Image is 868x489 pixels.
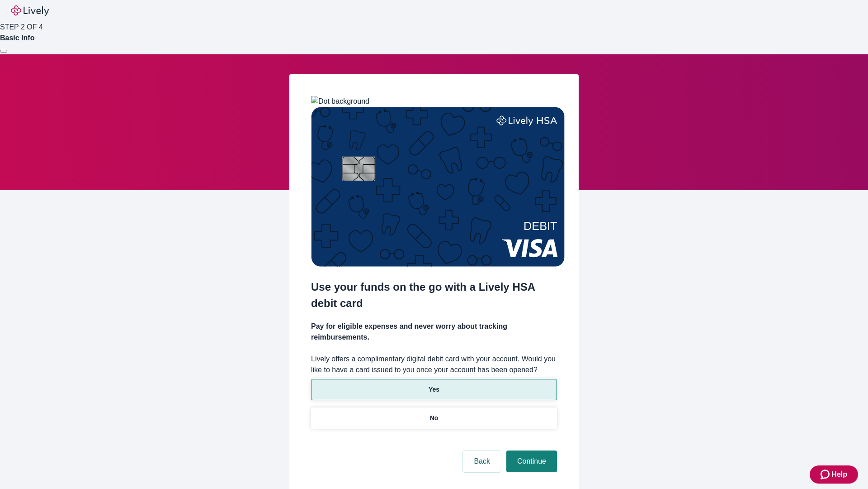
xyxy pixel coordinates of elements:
[429,385,439,394] p: Yes
[821,469,831,480] svg: Zendesk support icon
[311,107,565,267] img: Debit card
[311,96,369,107] img: Dot background
[311,379,557,400] button: Yes
[831,469,847,480] span: Help
[311,354,557,375] label: Lively offers a complimentary digital debit card with your account. Would you like to have a card...
[311,321,557,343] h4: Pay for eligible expenses and never worry about tracking reimbursements.
[810,465,858,484] button: Zendesk support iconHelp
[506,451,557,472] button: Continue
[430,413,439,423] p: No
[11,5,49,16] img: Lively
[463,451,501,472] button: Back
[311,279,557,312] h2: Use your funds on the go with a Lively HSA debit card
[311,407,557,429] button: No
